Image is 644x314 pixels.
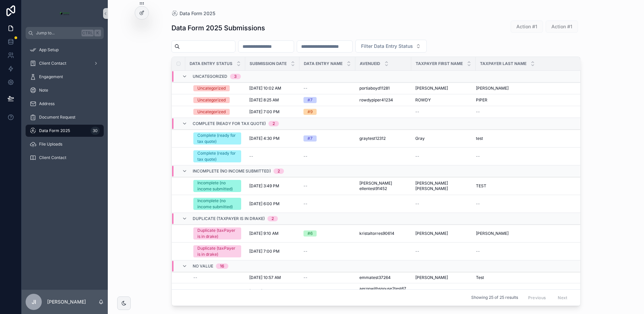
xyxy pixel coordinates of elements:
[359,181,407,191] a: [PERSON_NAME] ellentest91452
[303,183,351,189] a: --
[476,136,483,141] span: test
[95,30,100,36] span: K
[193,245,241,257] a: Duplicate (taxPayer is in drake)
[171,23,265,33] h1: Data Form 2025 Submissions
[303,289,308,294] span: --
[249,97,279,103] span: [DATE] 8:25 AM
[91,127,100,135] div: 30
[249,183,279,189] span: [DATE] 3:49 PM
[82,30,94,36] span: Ctrl
[193,150,241,162] a: Complete (ready for tax quote)
[416,61,463,66] span: Taxpayer First Name
[308,230,313,237] div: #6
[26,98,104,110] a: Address
[308,109,313,115] div: #9
[415,201,419,207] span: --
[193,85,241,91] a: Uncategorized
[415,97,472,103] a: ROWDY
[303,275,308,280] span: --
[193,97,241,103] a: Uncategorized
[249,97,295,103] a: [DATE] 8:25 AM
[39,101,55,106] span: Address
[193,227,241,240] a: Duplicate (taxPayer is in drake)
[415,136,425,141] span: Gray
[476,97,572,103] a: PIPER
[39,128,70,133] span: Data Form 2025
[303,275,351,280] a: --
[359,86,407,91] a: portiaboyd11281
[197,227,237,240] div: Duplicate (taxPayer is in drake)
[26,44,104,56] a: App Setup
[39,61,66,66] span: Client Contact
[249,289,295,294] a: [DATE] 9:36 AM
[193,275,241,280] a: --
[26,27,104,39] button: Jump to...CtrlK
[26,57,104,69] a: Client Contact
[190,61,232,66] span: Data Entry Status
[26,111,104,123] a: Document Request
[303,86,351,91] a: --
[415,86,448,91] span: [PERSON_NAME]
[303,97,351,103] a: #7
[415,181,472,191] a: [PERSON_NAME] [PERSON_NAME]
[250,61,287,66] span: Submission Date
[193,121,266,126] span: Complete (ready for tax quote)
[308,97,313,103] div: #7
[415,289,472,294] a: Aeronwithspouse2
[361,43,413,50] span: Filter Data Entry Status
[249,136,280,141] span: [DATE] 4:30 PM
[476,201,572,207] a: --
[249,201,280,207] span: [DATE] 6:00 PM
[359,275,391,280] span: emmatest37264
[415,289,451,294] span: Aeronwithspouse2
[193,132,241,145] a: Complete (ready for tax quote)
[249,136,295,141] a: [DATE] 4:30 PM
[355,40,427,53] button: Select Button
[193,198,241,210] a: Incomplete (no income submitted)
[415,231,448,236] span: [PERSON_NAME]
[471,295,518,301] span: Showing 25 of 25 results
[220,263,224,269] div: 16
[476,86,509,91] span: [PERSON_NAME]
[197,245,237,257] div: Duplicate (taxPayer is in drake)
[415,231,472,236] a: [PERSON_NAME]
[415,109,419,115] span: --
[249,154,253,159] span: --
[249,275,281,280] span: [DATE] 10:57 AM
[193,263,213,269] span: No value
[415,136,472,141] a: Gray
[476,183,572,189] a: TEST
[359,231,394,236] span: kristaltorres90614
[415,109,472,115] a: --
[476,136,572,141] a: test
[249,86,281,91] span: [DATE] 10:02 AM
[360,61,380,66] span: AvenueID
[36,30,79,36] span: Jump to...
[415,97,431,103] span: ROWDY
[415,275,472,280] a: [PERSON_NAME]
[26,138,104,150] a: File Uploads
[249,275,295,280] a: [DATE] 10:57 AM
[476,86,572,91] a: [PERSON_NAME]
[180,10,215,17] span: Data Form 2025
[415,275,448,280] span: [PERSON_NAME]
[249,289,279,294] span: [DATE] 9:36 AM
[193,216,265,221] span: Duplicate (taxPayer is in drake)
[234,74,237,79] div: 3
[249,183,295,189] a: [DATE] 3:49 PM
[359,86,390,91] span: portiaboyd11281
[193,275,197,280] span: --
[476,289,484,294] span: Test
[308,135,313,142] div: #7
[249,109,280,115] span: [DATE] 7:00 PM
[39,88,48,93] span: Note
[359,275,407,280] a: emmatest37264
[39,47,59,53] span: App Setup
[249,249,295,254] a: [DATE] 7:00 PM
[197,198,237,210] div: Incomplete (no income submitted)
[26,152,104,164] a: Client Contact
[359,286,407,297] a: aeronwithspouse2test67892
[415,86,472,91] a: [PERSON_NAME]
